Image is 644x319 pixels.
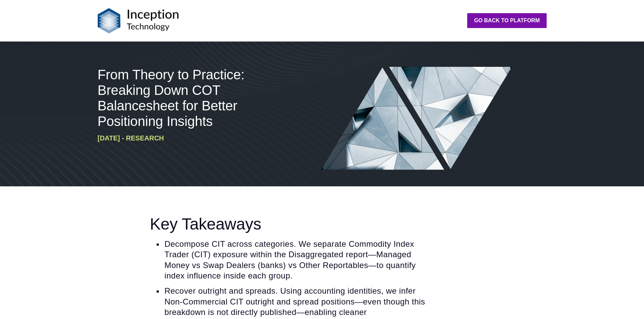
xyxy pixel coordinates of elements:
h6: [DATE] - Research [98,134,282,142]
strong: Go back to platform [474,18,540,23]
a: Go back to platform [467,13,546,28]
img: Logo [98,8,179,33]
h2: Key Takeaways [150,215,433,233]
li: Decompose CIT across categories. We separate Commodity Index Trader (CIT) exposure within the Dis... [164,239,433,281]
span: From Theory to Practice: Breaking Down COT Balancesheet for Better Positioning Insights [98,67,245,129]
